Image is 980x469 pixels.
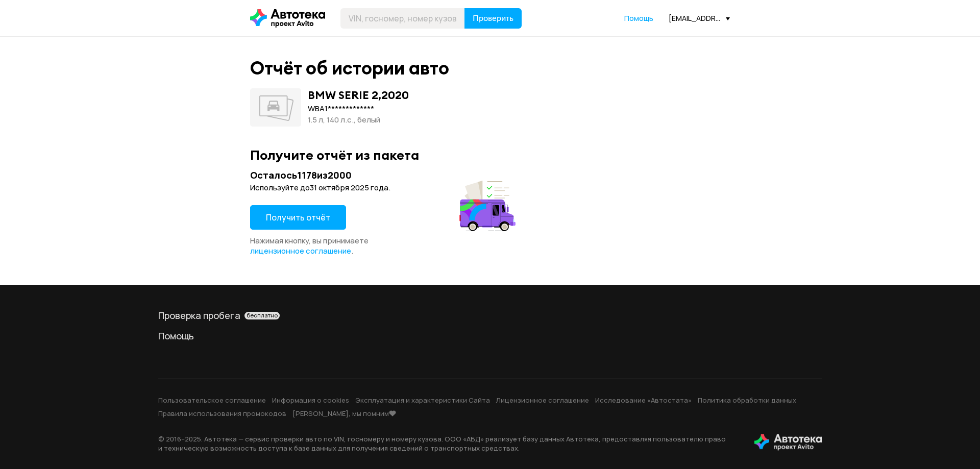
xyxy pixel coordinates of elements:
[250,245,351,256] span: лицензионное соглашение
[158,396,266,405] a: Пользовательское соглашение
[250,205,346,230] button: Получить отчёт
[496,396,589,405] a: Лицензионное соглашение
[272,396,349,405] a: Информация о cookies
[158,309,822,322] div: Проверка пробега
[624,13,653,23] a: Помощь
[250,57,449,79] div: Отчёт об истории авто
[247,312,278,319] span: бесплатно
[669,13,730,23] div: [EMAIL_ADDRESS][PERSON_NAME][DOMAIN_NAME]
[464,8,522,29] button: Проверить
[158,434,738,453] p: © 2016– 2025 . Автотека — сервис проверки авто по VIN, госномеру и номеру кузова. ООО «АБД» реали...
[250,169,519,182] div: Осталось 1178 из 2000
[250,246,351,256] a: лицензионное соглашение
[158,409,286,418] a: Правила использования промокодов
[266,212,330,223] span: Получить отчёт
[698,396,796,405] a: Политика обработки данных
[308,114,409,126] div: 1.5 л, 140 л.c., белый
[158,309,822,322] a: Проверка пробегабесплатно
[292,409,396,418] a: [PERSON_NAME], мы помним
[355,396,490,405] a: Эксплуатация и характеристики Сайта
[473,14,513,22] span: Проверить
[754,434,822,451] img: tWS6KzJlK1XUpy65r7uaHVIs4JI6Dha8Nraz9T2hA03BhoCc4MtbvZCxBLwJIh+mQSIAkLBJpqMoKVdP8sONaFJLCz6I0+pu7...
[250,235,369,256] span: Нажимая кнопку, вы принимаете .
[595,396,692,405] a: Исследование «Автостата»
[624,13,653,23] span: Помощь
[250,147,730,163] div: Получите отчёт из пакета
[158,330,822,342] a: Помощь
[250,183,519,193] div: Используйте до 31 октября 2025 года .
[308,88,409,102] div: BMW SERIE 2 , 2020
[340,8,465,29] input: VIN, госномер, номер кузова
